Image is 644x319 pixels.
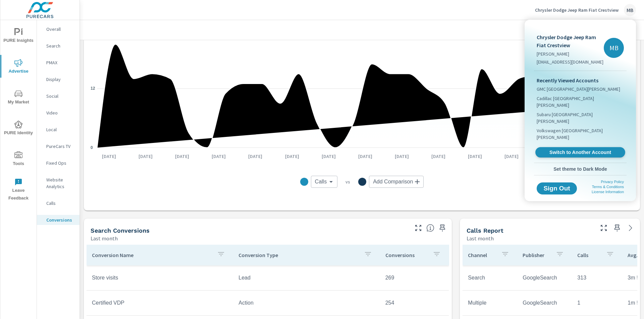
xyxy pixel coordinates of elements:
p: Chrysler Dodge Jeep Ram Fiat Crestview [537,33,604,49]
div: MB [604,38,624,58]
p: [PERSON_NAME] [537,51,604,57]
button: Sign Out [537,182,577,194]
span: GMC [GEOGRAPHIC_DATA][PERSON_NAME] [537,86,620,92]
p: Recently Viewed Accounts [537,76,624,84]
button: Set theme to Dark Mode [534,163,627,175]
a: Privacy Policy [601,180,624,184]
span: Set theme to Dark Mode [537,166,624,172]
p: [EMAIL_ADDRESS][DOMAIN_NAME] [537,59,604,65]
span: Volkswagen [GEOGRAPHIC_DATA][PERSON_NAME] [537,127,624,141]
span: Cadillac [GEOGRAPHIC_DATA][PERSON_NAME] [537,95,624,108]
a: Switch to Another Account [535,147,625,158]
a: License Information [592,190,624,194]
span: Sign Out [542,185,572,191]
span: Switch to Another Account [539,149,621,156]
a: Terms & Conditions [592,185,624,189]
span: Subaru [GEOGRAPHIC_DATA][PERSON_NAME] [537,111,624,125]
